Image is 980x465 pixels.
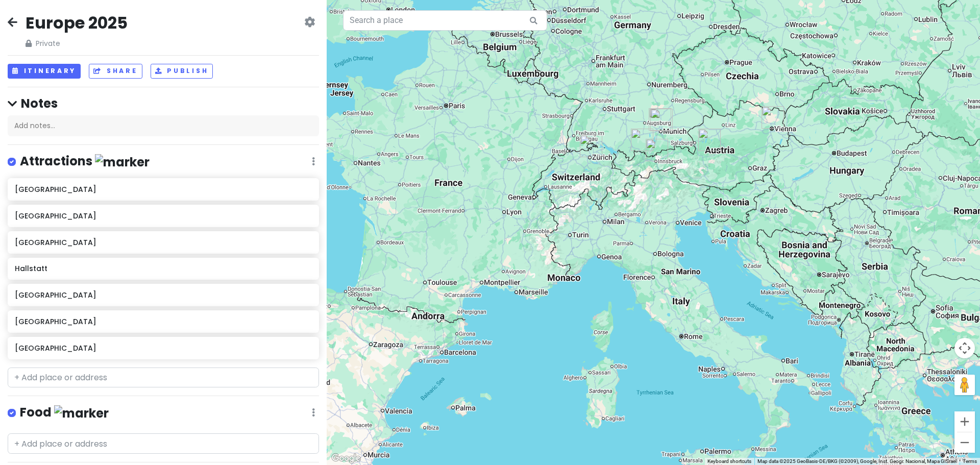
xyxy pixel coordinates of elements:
[646,139,668,161] div: Innsbruck
[329,452,363,465] img: Google
[762,106,784,129] div: Vienna
[26,12,128,34] h2: Europe 2025
[954,375,975,395] button: Drag Pegman onto the map to open Street View
[15,290,311,300] h6: [GEOGRAPHIC_DATA]
[15,317,311,326] h6: [GEOGRAPHIC_DATA]
[631,129,653,151] div: Neuschwanstein Castle
[757,458,957,464] span: Map data ©2025 GeoBasis-DE/BKG (©2009), Google, Inst. Geogr. Nacional, Mapa GISrael
[26,38,128,49] span: Private
[15,344,311,353] h6: [GEOGRAPHIC_DATA]
[329,452,363,465] a: Open this area in Google Maps (opens a new window)
[954,432,975,453] button: Zoom out
[707,458,751,465] button: Keyboard shortcuts
[954,338,975,358] button: Map camera controls
[95,154,150,170] img: marker
[343,10,547,31] input: Search a place
[954,411,975,432] button: Zoom in
[20,404,109,421] h4: Food
[15,238,311,247] h6: [GEOGRAPHIC_DATA]
[15,264,311,273] h6: Hallstatt
[151,64,213,79] button: Publish
[89,64,142,79] button: Share
[649,108,671,131] div: Nymphenburg Palace
[963,458,977,464] a: Terms (opens in new tab)
[650,109,673,131] div: Munich
[698,129,721,151] div: Hallstatt
[20,153,150,170] h4: Attractions
[8,64,81,79] button: Itinerary
[15,211,311,221] h6: [GEOGRAPHIC_DATA]
[54,405,109,421] img: marker
[15,185,311,194] h6: [GEOGRAPHIC_DATA]
[8,95,319,111] h4: Notes
[8,368,319,388] input: + Add place or address
[580,135,602,157] div: Zürich
[8,433,319,454] input: + Add place or address
[8,115,319,137] div: Add notes...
